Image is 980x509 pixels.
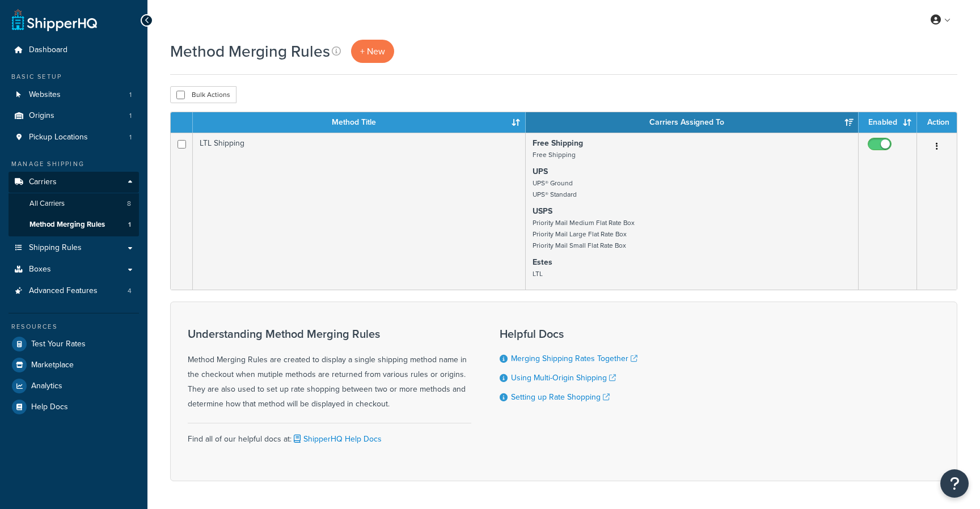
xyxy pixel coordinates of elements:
span: Test Your Rates [31,340,86,349]
span: 1 [129,133,132,142]
div: Basic Setup [9,72,139,82]
li: Origins [9,105,139,126]
li: Carriers [9,172,139,236]
a: Pickup Locations 1 [9,127,139,148]
td: LTL Shipping [193,133,526,290]
a: Advanced Features 4 [9,281,139,302]
span: Boxes [29,265,51,274]
span: Websites [29,90,61,100]
span: Shipping Rules [29,243,82,253]
span: 1 [129,90,132,100]
span: 1 [128,220,131,230]
a: Help Docs [9,397,139,417]
th: Method Title: activate to sort column ascending [193,112,526,133]
span: Help Docs [31,402,68,412]
a: Merging Shipping Rates Together [511,353,637,364]
button: Open Resource Center [940,469,969,498]
a: Test Your Rates [9,334,139,354]
small: Free Shipping [533,150,576,160]
span: Marketplace [31,360,74,370]
a: Origins 1 [9,105,139,126]
h3: Helpful Docs [500,328,637,340]
li: Pickup Locations [9,127,139,148]
strong: Free Shipping [533,137,583,149]
span: 4 [128,286,132,296]
a: Carriers [9,172,139,193]
strong: UPS [533,166,548,177]
span: Analytics [31,381,62,391]
span: Origins [29,111,54,121]
li: Method Merging Rules [9,214,139,235]
h3: Understanding Method Merging Rules [188,328,471,340]
a: Method Merging Rules 1 [9,214,139,235]
span: Pickup Locations [29,133,88,142]
a: Websites 1 [9,84,139,105]
h1: Method Merging Rules [170,40,330,62]
a: Boxes [9,259,139,280]
strong: USPS [533,205,552,217]
li: All Carriers [9,193,139,214]
button: Bulk Actions [170,86,236,103]
span: All Carriers [29,199,65,209]
th: Carriers Assigned To: activate to sort column ascending [526,112,859,133]
a: Shipping Rules [9,237,139,258]
span: Method Merging Rules [29,220,105,230]
a: ShipperHQ Home [12,9,97,31]
div: Method Merging Rules are created to display a single shipping method name in the checkout when mu... [188,328,471,412]
span: Dashboard [29,45,67,55]
a: + New [351,40,394,63]
a: Setting up Rate Shopping [511,391,610,403]
a: All Carriers 8 [9,193,139,214]
div: Resources [9,322,139,332]
a: Analytics [9,376,139,396]
small: LTL [533,269,543,279]
a: Marketplace [9,355,139,375]
small: Priority Mail Medium Flat Rate Box Priority Mail Large Flat Rate Box Priority Mail Small Flat Rat... [533,218,635,251]
span: Carriers [29,177,57,187]
div: Manage Shipping [9,159,139,169]
span: Advanced Features [29,286,98,296]
span: 1 [129,111,132,121]
a: Using Multi-Origin Shipping [511,372,616,384]
th: Enabled: activate to sort column ascending [859,112,917,133]
th: Action [917,112,957,133]
li: Advanced Features [9,281,139,302]
div: Find all of our helpful docs at: [188,423,471,447]
a: Dashboard [9,40,139,61]
a: ShipperHQ Help Docs [292,433,382,445]
span: + New [360,45,385,58]
strong: Estes [533,256,552,268]
span: 8 [127,199,131,209]
li: Websites [9,84,139,105]
small: UPS® Ground UPS® Standard [533,178,577,200]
